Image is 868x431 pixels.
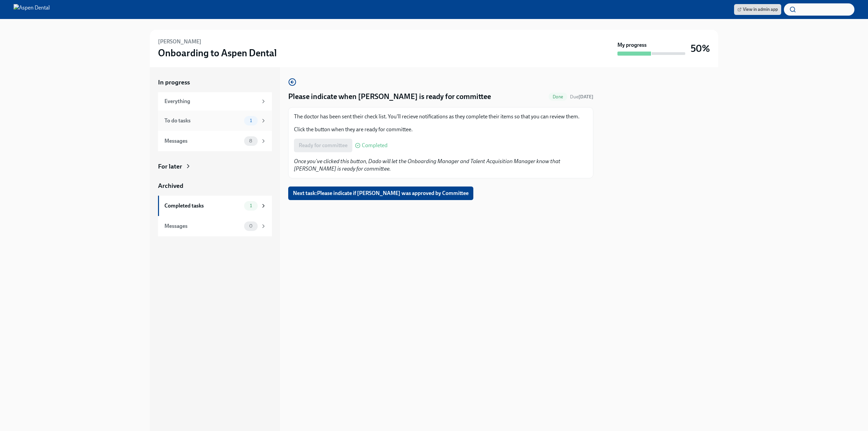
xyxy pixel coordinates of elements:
div: For later [158,162,182,171]
a: Completed tasks1 [158,196,272,216]
span: 1 [246,203,256,208]
span: 1 [246,118,256,123]
span: 8 [245,138,256,143]
em: Once you've clicked this button, Dado will let the Onboarding Manager and Talent Acquisition Mana... [294,158,560,172]
strong: [DATE] [578,94,593,100]
a: In progress [158,78,272,87]
div: Messages [164,222,241,230]
a: Archived [158,181,272,190]
p: The doctor has been sent their check list. You'll recieve notifications as they complete their it... [294,113,588,120]
div: Messages [164,137,241,145]
div: Completed tasks [164,202,241,210]
span: 0 [245,223,257,229]
p: Click the button when they are ready for committee. [294,126,588,133]
h3: 50% [691,42,710,55]
h4: Please indicate when [PERSON_NAME] is ready for committee [288,92,491,102]
a: Messages0 [158,216,272,236]
a: Everything [158,92,272,111]
span: October 14th, 2025 10:00 [570,94,593,100]
img: Aspen Dental [14,4,50,15]
strong: My progress [617,41,647,49]
a: For later [158,162,272,171]
span: Done [549,94,567,99]
button: Next task:Please indicate if [PERSON_NAME] was approved by Committee [288,187,473,200]
span: View in admin app [737,6,778,13]
a: Messages8 [158,131,272,151]
h6: [PERSON_NAME] [158,38,201,45]
div: Everything [164,98,258,105]
span: Next task : Please indicate if [PERSON_NAME] was approved by Committee [293,190,469,197]
span: Due [570,94,593,100]
div: To do tasks [164,117,241,124]
span: Completed [362,143,388,148]
a: To do tasks1 [158,111,272,131]
a: View in admin app [734,4,781,15]
h3: Onboarding to Aspen Dental [158,47,277,59]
